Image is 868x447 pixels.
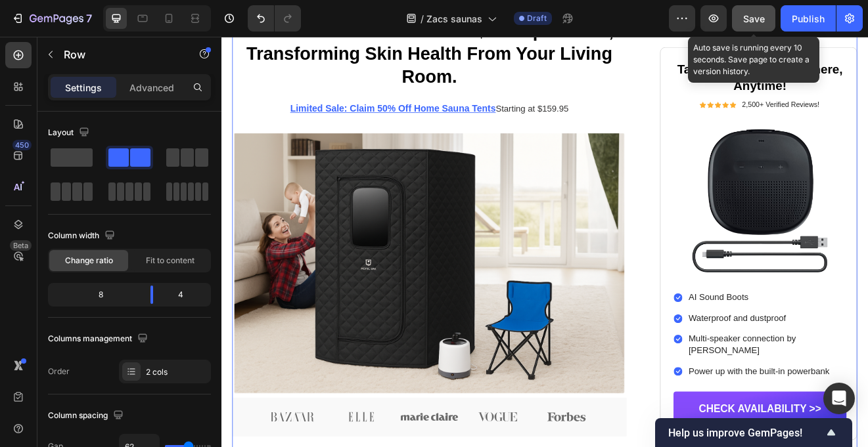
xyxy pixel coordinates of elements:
div: 450 [12,140,32,150]
p: 7 [86,11,92,26]
div: 2 cols [146,366,208,378]
span: Save [743,13,765,24]
span: Fit to content [146,255,194,266]
button: 7 [5,5,98,32]
div: Undo/Redo [248,5,301,32]
div: Layout [48,124,92,142]
img: gempages_574780735714493552-9fb22034-afc4-4056-8312-722e0acb998f.png [551,106,762,294]
span: / [421,12,424,26]
span: Change ratio [65,255,113,266]
p: Waterproof and dustproof [570,337,760,351]
div: Columns management [48,330,150,348]
div: 8 [51,286,140,304]
p: Power up with the built-in powerbank [570,402,760,415]
button: Show survey - Help us improve GemPages! [668,425,839,440]
div: Column width [48,227,118,245]
iframe: Design area [221,37,868,447]
div: Column spacing [48,407,126,425]
p: 2,500+ Verified Reviews! [635,78,729,89]
u: s [329,82,334,95]
span: Help us improve GemPages! [668,427,823,439]
div: 4 [164,286,208,304]
a: Limited Sale: Claim 50% Off Home Sauna Tent [84,83,329,94]
p: Multi-speaker connection by [PERSON_NAME] [570,362,760,390]
img: gempages_574780735714493552-9ee25c0f-42c2-44cb-ba87-74aab6015222.png [13,118,494,435]
span: Draft [527,12,547,24]
button: Publish [781,5,836,32]
div: Publish [792,12,825,26]
div: Beta [10,240,32,251]
h2: Take Your Sound Anywhere, Anytime! [551,30,762,72]
p: Row [64,47,175,62]
p: Settings [65,81,102,95]
span: Zacs saunas [426,12,482,26]
p: AI Sound Boots [570,311,760,325]
div: Order [48,366,70,377]
p: Starting at $159.95 [14,82,493,96]
p: Advanced [129,81,174,95]
u: Limited Sale: Claim 50% Off Home Sauna Tent [84,82,329,95]
div: Open Intercom Messenger [823,383,855,414]
button: Save [732,5,775,32]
